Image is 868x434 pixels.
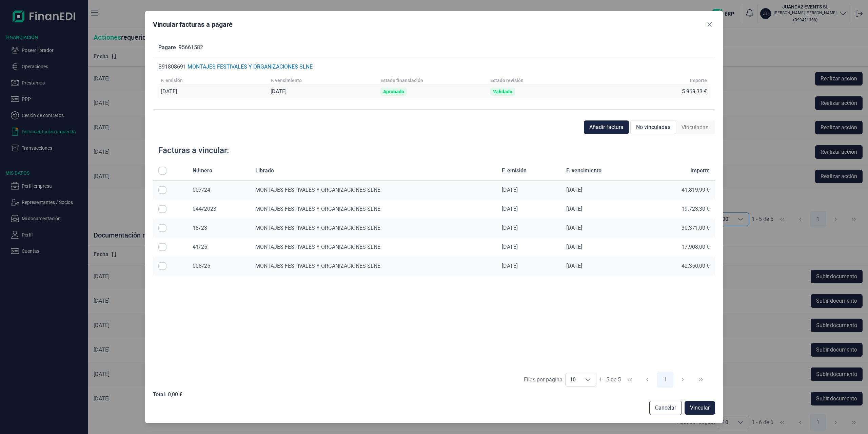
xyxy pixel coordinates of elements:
div: MONTAJES FESTIVALES Y ORGANIZACIONES SLNE [188,63,313,70]
div: 17.908,00 € [650,244,710,250]
span: 007/24 [193,187,210,193]
span: Importe [690,167,710,175]
span: 1 - 5 de 5 [599,377,621,382]
div: Vincular facturas a pagaré [153,20,233,29]
button: Next Page [675,372,691,388]
div: [DATE] [566,225,639,231]
div: Aprobado [383,89,404,94]
div: F. vencimiento [271,78,302,83]
p: Pagare [158,43,176,52]
div: [DATE] [566,206,639,212]
div: Validado [493,89,512,94]
span: 008/25 [193,263,210,269]
button: First Page [622,372,638,388]
div: Row Selected null [158,224,166,232]
span: MONTAJES FESTIVALES Y ORGANIZACIONES SLNE [255,206,380,212]
div: Row Selected null [158,243,166,251]
span: MONTAJES FESTIVALES Y ORGANIZACIONES SLNE [255,244,380,250]
div: [DATE] [271,88,287,95]
span: 10 [566,373,580,386]
span: Vincular [690,404,710,412]
div: [DATE] [566,263,639,269]
span: 41/25 [193,244,207,250]
div: Choose [580,373,596,386]
div: Filas por página [524,376,563,384]
div: Vinculadas [676,121,714,134]
div: Estado revisión [490,78,524,83]
button: Cancelar [649,401,682,415]
span: Cancelar [655,404,676,412]
div: Total: [153,391,166,398]
span: F. emisión [502,167,527,175]
div: [DATE] [502,225,555,231]
div: [DATE] [566,187,639,193]
span: MONTAJES FESTIVALES Y ORGANIZACIONES SLNE [255,263,380,269]
div: [DATE] [502,263,555,269]
div: 41.819,99 € [650,187,710,193]
span: Librado [255,167,274,175]
button: Page 1 [657,372,673,388]
div: [DATE] [502,244,555,250]
span: MONTAJES FESTIVALES Y ORGANIZACIONES SLNE [255,225,380,231]
div: [DATE] [566,244,639,250]
div: Row Selected null [158,205,166,213]
div: [DATE] [502,187,555,193]
div: Estado financiación [380,78,423,83]
button: Añadir factura [584,120,629,134]
span: No vinculadas [636,123,670,131]
div: 5.969,33 € [682,88,707,95]
button: Previous Page [639,372,655,388]
span: MONTAJES FESTIVALES Y ORGANIZACIONES SLNE [255,187,380,193]
div: Facturas a vincular: [158,145,229,156]
div: 30.371,00 € [650,225,710,231]
div: F. emisión [161,78,183,83]
div: No vinculadas [630,120,676,134]
div: Importe [690,78,707,83]
div: All items unselected [158,167,166,175]
div: Row Selected null [158,186,166,194]
button: Vincular [685,401,715,415]
span: 18/23 [193,225,207,231]
span: Vinculadas [682,124,708,132]
span: Añadir factura [589,123,624,131]
div: 19.723,30 € [650,206,710,212]
div: Row Selected null [158,262,166,270]
span: F. vencimiento [566,167,601,175]
span: 044/2023 [193,206,216,212]
p: 95661582 [179,43,203,52]
span: Número [193,167,212,175]
div: [DATE] [161,88,177,95]
button: Last Page [693,372,709,388]
p: B91808691 [158,63,186,71]
button: Close [704,19,715,30]
div: 0,00 € [168,391,182,398]
div: [DATE] [502,206,555,212]
div: 42.350,00 € [650,263,710,269]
